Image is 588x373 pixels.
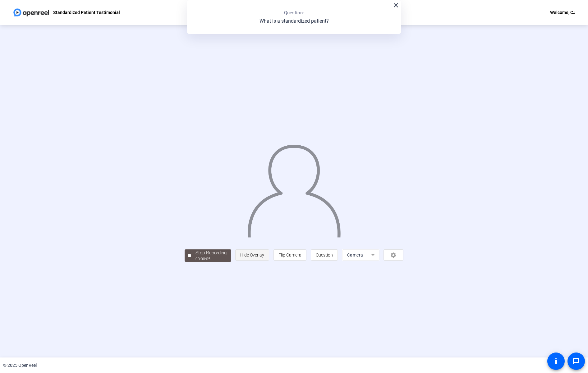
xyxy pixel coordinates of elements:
[572,357,580,365] mat-icon: message
[240,252,264,257] span: Hide Overlay
[552,357,560,365] mat-icon: accessibility
[311,249,338,261] button: Question
[53,9,120,16] p: Standardized Patient Testimonial
[316,252,333,257] span: Question
[195,249,227,257] div: Stop Recording
[12,6,50,19] img: OpenReel logo
[278,252,301,257] span: Flip Camera
[195,256,227,262] div: 00:00:05
[273,249,306,261] button: Flip Camera
[260,17,329,25] p: What is a standardized patient?
[392,2,400,9] mat-icon: close
[185,249,231,262] button: Stop Recording00:00:05
[550,9,576,16] div: Welcome, CJ
[284,9,304,16] p: Question:
[247,139,342,237] img: overlay
[235,249,269,261] button: Hide Overlay
[3,362,37,369] div: © 2025 OpenReel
